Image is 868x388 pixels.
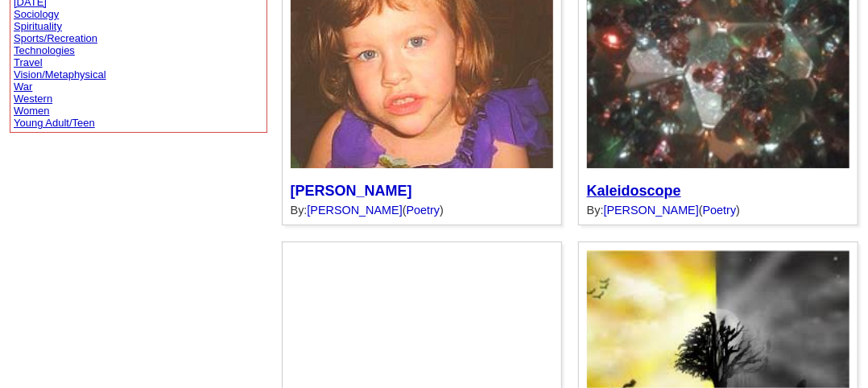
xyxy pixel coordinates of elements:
a: Sociology [14,8,59,20]
div: By: ( ) [587,204,849,217]
a: Spirituality [14,20,62,32]
a: Western [14,93,52,105]
a: Poetry [407,204,440,217]
a: Vision/Metaphysical [14,68,106,80]
a: Young Adult/Teen [14,117,95,129]
a: Sports/Recreation [14,32,97,44]
a: Technologies [14,44,75,56]
a: Kaleidoscope [587,183,681,199]
a: [PERSON_NAME] [604,204,699,217]
a: War [14,80,32,93]
a: [PERSON_NAME] [307,204,402,217]
a: Poetry [703,204,737,217]
div: By: ( ) [291,204,553,217]
a: Women [14,105,50,117]
a: Travel [14,56,43,68]
a: [PERSON_NAME] [291,183,412,199]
